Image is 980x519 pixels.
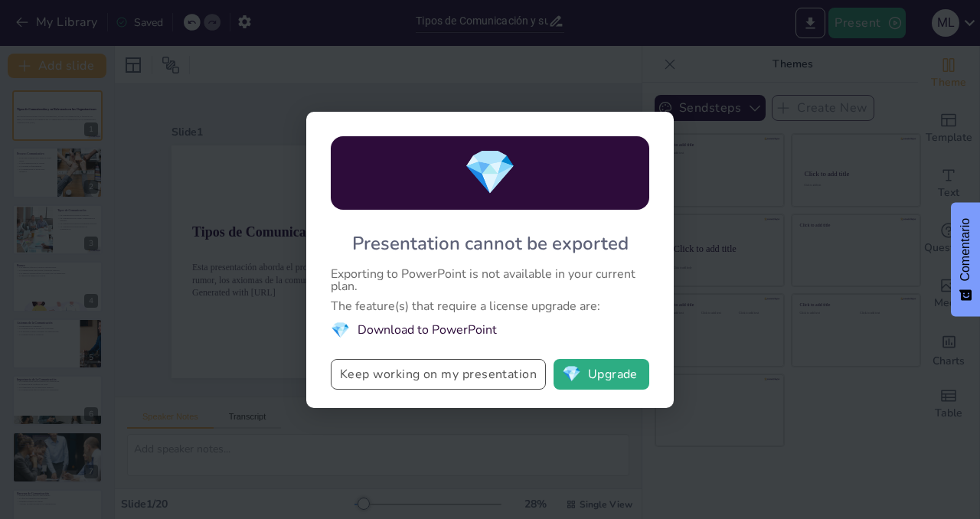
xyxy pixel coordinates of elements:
div: Exporting to PowerPoint is not available in your current plan. [331,268,649,292]
button: Keep working on my presentation [331,359,546,390]
button: diamondUpgrade [554,359,649,390]
button: Comentarios - Mostrar encuesta [951,203,980,317]
div: The feature(s) that require a license upgrade are: [331,300,649,312]
span: diamond [562,367,581,382]
span: diamond [331,320,350,341]
li: Download to PowerPoint [331,320,649,341]
span: diamond [463,143,517,202]
font: Comentario [959,218,972,282]
div: Presentation cannot be exported [352,231,629,256]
